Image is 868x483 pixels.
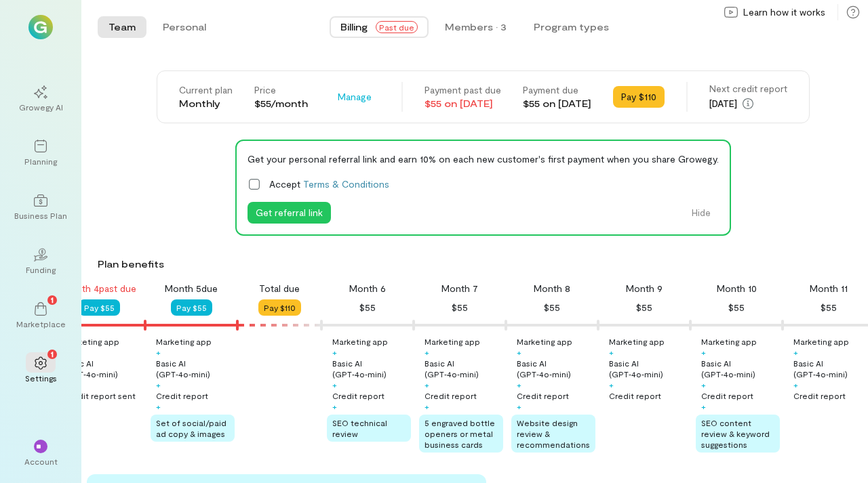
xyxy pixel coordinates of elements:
[156,379,161,390] div: +
[79,299,120,316] button: Pay $55
[810,282,848,295] div: Month 11
[445,20,507,34] div: Members · 3
[523,83,591,97] div: Payment due
[544,299,560,316] div: $55
[332,390,384,401] div: Credit report
[25,373,57,383] div: Settings
[332,347,337,358] div: +
[156,347,161,358] div: +
[793,379,798,390] div: +
[609,379,614,390] div: +
[248,202,331,224] button: Get referral link
[156,401,161,412] div: +
[156,358,235,379] div: Basic AI (GPT‑4o‑mini)
[19,102,63,112] div: Growegy AI
[609,347,614,358] div: +
[24,456,58,467] div: Account
[701,336,757,347] div: Marketing app
[517,401,521,412] div: +
[98,257,863,271] div: Plan benefits
[636,299,652,316] div: $55
[609,358,688,379] div: Basic AI (GPT‑4o‑mini)
[156,390,208,401] div: Credit report
[64,358,142,379] div: Basic AI (GPT‑4o‑mini)
[517,379,521,390] div: +
[626,282,663,295] div: Month 9
[793,347,798,358] div: +
[254,83,308,97] div: Price
[425,418,495,449] span: 5 engraved bottle openers or metal business cards
[152,16,217,38] button: Personal
[338,90,372,104] span: Manage
[165,282,218,295] div: Month 5 due
[330,16,429,38] button: BillingPast due
[179,83,233,97] div: Current plan
[171,299,212,316] button: Pay $55
[701,379,706,390] div: +
[248,152,719,166] div: Get your personal referral link and earn 10% on each new customer's first payment when you share ...
[425,97,501,110] div: $55 on [DATE]
[709,96,787,112] div: [DATE]
[701,358,780,379] div: Basic AI (GPT‑4o‑mini)
[434,16,517,38] button: Members · 3
[425,390,477,401] div: Credit report
[26,264,56,275] div: Funding
[179,97,233,110] div: Monthly
[517,418,590,449] span: Website design review & recommendations
[51,293,54,306] span: 1
[16,129,65,177] a: Planning
[376,21,418,33] span: Past due
[425,336,480,347] div: Marketing app
[793,336,849,347] div: Marketing app
[16,237,65,286] a: Funding
[717,282,757,295] div: Month 10
[64,336,119,347] div: Marketing app
[51,348,54,360] span: 1
[98,16,146,38] button: Team
[425,401,429,412] div: +
[425,358,503,379] div: Basic AI (GPT‑4o‑mini)
[793,390,846,401] div: Credit report
[425,347,429,358] div: +
[16,345,65,394] a: Settings
[609,390,661,401] div: Credit report
[743,5,825,19] span: Learn how it works
[359,299,376,316] div: $55
[701,347,706,358] div: +
[441,282,478,295] div: Month 7
[332,336,388,347] div: Marketing app
[254,97,308,110] div: $55/month
[517,347,521,358] div: +
[16,75,65,123] a: Growegy AI
[534,282,570,295] div: Month 8
[701,390,753,401] div: Credit report
[258,299,301,316] button: Pay $110
[340,20,368,34] span: Billing
[517,390,569,401] div: Credit report
[259,282,300,295] div: Total due
[425,379,429,390] div: +
[16,183,65,232] a: Business Plan
[332,358,411,379] div: Basic AI (GPT‑4o‑mini)
[452,299,468,316] div: $55
[701,418,770,449] span: SEO content review & keyword suggestions
[523,16,620,38] button: Program types
[684,202,719,224] button: Hide
[523,97,591,110] div: $55 on [DATE]
[24,156,57,167] div: Planning
[425,83,501,97] div: Payment past due
[269,177,389,191] span: Accept
[517,358,595,379] div: Basic AI (GPT‑4o‑mini)
[709,82,787,96] div: Next credit report
[64,390,136,401] div: Credit report sent
[609,336,665,347] div: Marketing app
[821,299,837,316] div: $55
[349,282,386,295] div: Month 6
[517,336,572,347] div: Marketing app
[16,291,65,340] a: Marketplace
[330,86,380,108] button: Manage
[156,418,226,438] span: Set of social/paid ad copy & images
[16,318,66,329] div: Marketplace
[728,299,745,316] div: $55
